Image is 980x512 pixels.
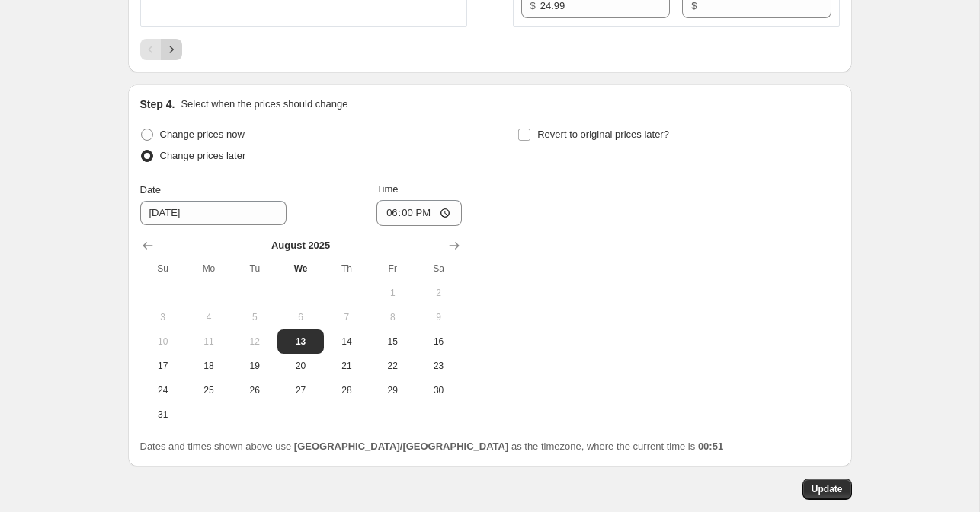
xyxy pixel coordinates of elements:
[283,311,317,323] span: 6
[238,311,271,323] span: 5
[146,384,180,396] span: 24
[294,440,508,452] b: [GEOGRAPHIC_DATA]/[GEOGRAPHIC_DATA]
[140,378,186,402] button: Sunday August 24 2025
[415,354,461,378] button: Saturday August 23 2025
[160,150,246,161] span: Change prices later
[324,305,370,329] button: Thursday August 7 2025
[330,360,363,372] span: 21
[324,256,370,281] th: Thursday
[415,305,461,329] button: Saturday August 9 2025
[370,305,415,329] button: Friday August 8 2025
[140,184,161,196] span: Date
[421,287,455,299] span: 2
[421,360,455,372] span: 23
[283,336,317,348] span: 13
[376,336,409,348] span: 15
[140,440,724,452] span: Dates and times shown above use as the timezone, where the current time is
[186,305,232,329] button: Monday August 4 2025
[277,305,323,329] button: Wednesday August 6 2025
[283,360,317,372] span: 20
[238,336,271,348] span: 12
[140,354,186,378] button: Sunday August 17 2025
[376,262,409,275] span: Fr
[181,97,347,112] p: Select when the prices should change
[140,402,186,427] button: Sunday August 31 2025
[140,39,182,60] nav: Pagination
[330,336,363,348] span: 14
[370,329,415,354] button: Friday August 15 2025
[376,360,409,372] span: 22
[283,262,317,275] span: We
[376,183,398,195] span: Time
[376,311,409,323] span: 8
[140,256,186,281] th: Sunday
[330,384,363,396] span: 28
[232,329,277,354] button: Tuesday August 12 2025
[232,256,277,281] th: Tuesday
[698,440,723,452] b: 00:51
[421,336,455,348] span: 16
[146,360,180,372] span: 17
[232,378,277,402] button: Tuesday August 26 2025
[232,354,277,378] button: Tuesday August 19 2025
[238,262,271,275] span: Tu
[140,305,186,329] button: Sunday August 3 2025
[277,329,323,354] button: Today Wednesday August 13 2025
[277,256,323,281] th: Wednesday
[330,311,363,323] span: 7
[160,129,245,140] span: Change prices now
[421,262,455,275] span: Sa
[186,378,232,402] button: Monday August 25 2025
[444,235,465,256] button: Show next month, September 2025
[537,129,669,140] span: Revert to original prices later?
[232,305,277,329] button: Tuesday August 5 2025
[137,235,159,256] button: Show previous month, July 2025
[421,384,455,396] span: 30
[277,354,323,378] button: Wednesday August 20 2025
[192,311,226,323] span: 4
[812,483,843,495] span: Update
[283,384,317,396] span: 27
[238,384,271,396] span: 26
[415,329,461,354] button: Saturday August 16 2025
[146,409,180,421] span: 31
[192,262,226,275] span: Mo
[140,329,186,354] button: Sunday August 10 2025
[376,384,409,396] span: 29
[192,384,226,396] span: 25
[146,311,180,323] span: 3
[324,354,370,378] button: Thursday August 21 2025
[186,354,232,378] button: Monday August 18 2025
[324,329,370,354] button: Thursday August 14 2025
[415,256,461,281] th: Saturday
[370,256,415,281] th: Friday
[140,97,175,112] h2: Step 4.
[277,378,323,402] button: Wednesday August 27 2025
[140,201,287,225] input: 8/13/2025
[146,336,180,348] span: 10
[802,479,852,500] button: Update
[186,256,232,281] th: Monday
[330,262,363,275] span: Th
[370,281,415,305] button: Friday August 1 2025
[192,360,226,372] span: 18
[238,360,271,372] span: 19
[192,336,226,348] span: 11
[376,287,409,299] span: 1
[186,329,232,354] button: Monday August 11 2025
[415,281,461,305] button: Saturday August 2 2025
[421,311,455,323] span: 9
[370,354,415,378] button: Friday August 22 2025
[324,378,370,402] button: Thursday August 28 2025
[376,200,462,226] input: 12:00
[146,262,180,275] span: Su
[370,378,415,402] button: Friday August 29 2025
[415,378,461,402] button: Saturday August 30 2025
[161,39,182,60] button: Next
